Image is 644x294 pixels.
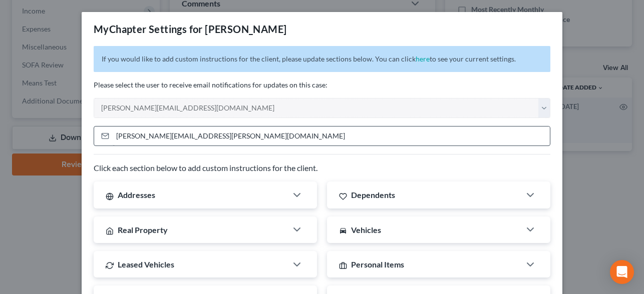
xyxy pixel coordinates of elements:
i: directions_car [339,226,347,234]
p: Please select the user to receive email notifications for updates on this case: [94,80,550,90]
span: Vehicles [351,225,381,234]
span: You can click to see your current settings. [375,54,516,63]
span: Dependents [351,190,395,199]
div: MyChapter Settings for [PERSON_NAME] [94,22,286,36]
span: If you would like to add custom instructions for the client, please update sections below. [102,54,374,63]
span: Addresses [118,190,155,199]
p: Click each section below to add custom instructions for the client. [94,162,550,174]
div: Open Intercom Messenger [610,260,634,284]
input: Enter email... [113,126,550,145]
a: here [416,54,430,63]
span: Real Property [118,225,168,234]
span: Personal Items [351,259,404,269]
span: Leased Vehicles [118,259,174,269]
